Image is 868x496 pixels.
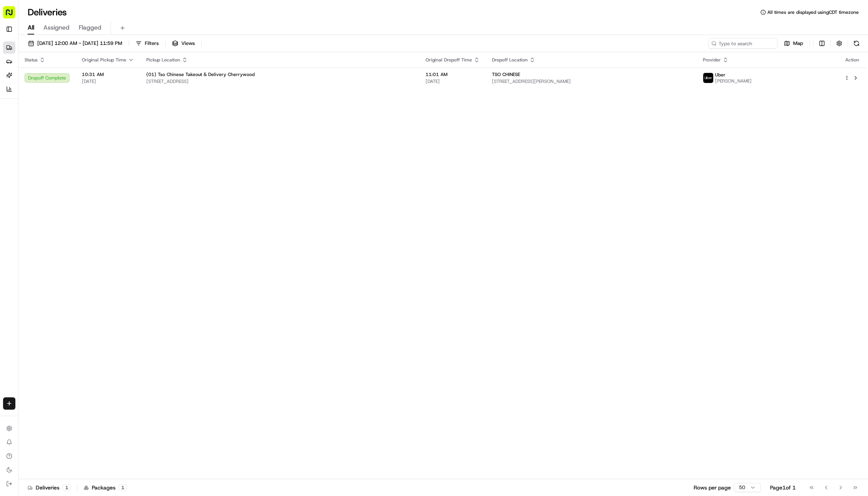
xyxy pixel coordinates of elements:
div: 1 [119,484,127,491]
div: Packages [84,484,127,491]
span: Assigned [43,23,70,32]
span: Original Dropoff Time [426,57,472,63]
span: All times are displayed using CDT timezone [767,9,859,15]
span: Pickup Location [146,57,180,63]
span: Provider [703,57,721,63]
span: [PERSON_NAME] [715,78,752,84]
button: [DATE] 12:00 AM - [DATE] 11:59 PM [25,38,126,49]
span: Dropoff Location [492,57,528,63]
span: (01) Tso Chinese Takeout & Delivery Cherrywood [146,71,255,78]
button: Views [169,38,198,49]
div: Deliveries [28,484,71,491]
span: [STREET_ADDRESS] [146,78,413,84]
span: [DATE] [426,78,480,84]
button: Refresh [851,38,862,49]
span: 10:31 AM [82,71,134,78]
input: Type to search [708,38,777,49]
div: Page 1 of 1 [770,484,796,491]
span: Original Pickup Time [82,57,126,63]
h1: Deliveries [28,6,67,18]
div: Action [844,57,860,63]
span: TSO CHINESE [492,71,520,78]
button: Map [780,38,807,49]
span: Flagged [79,23,101,32]
p: Rows per page [694,484,731,491]
span: Uber [715,72,726,78]
button: Filters [132,38,162,49]
span: 11:01 AM [426,71,480,78]
span: Filters [145,40,159,47]
span: Views [181,40,195,47]
img: uber-new-logo.jpeg [703,73,713,83]
div: 1 [63,484,71,491]
span: Status [25,57,38,63]
span: [STREET_ADDRESS][PERSON_NAME] [492,78,691,84]
span: [DATE] 12:00 AM - [DATE] 11:59 PM [37,40,122,47]
span: Map [793,40,803,47]
span: All [28,23,34,32]
span: [DATE] [82,78,134,84]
